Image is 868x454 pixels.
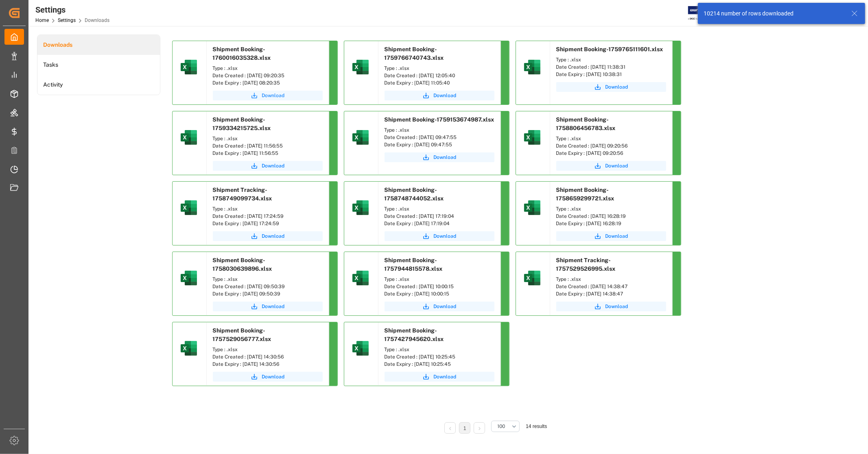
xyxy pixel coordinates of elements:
[556,231,666,241] button: Download
[704,9,844,18] div: 10214 number of rows downloaded
[556,205,666,213] div: Type : .xlsx
[213,353,323,361] div: Date Created : [DATE] 14:30:56
[351,339,370,358] img: microsoft-excel-2019--v1.png
[179,57,199,77] img: microsoft-excel-2019--v1.png
[606,162,628,169] span: Download
[179,198,199,217] img: microsoft-excel-2019--v1.png
[385,126,494,134] div: Type : .xlsx
[556,283,666,290] div: Date Created : [DATE] 14:38:47
[213,361,323,368] div: Date Expiry : [DATE] 14:30:56
[213,161,323,171] button: Download
[385,302,494,311] button: Download
[385,276,494,283] div: Type : .xlsx
[523,268,542,288] img: microsoft-excel-2019--v1.png
[385,91,494,100] a: Download
[434,303,457,310] span: Download
[37,35,160,55] a: Downloads
[385,283,494,290] div: Date Created : [DATE] 10:00:15
[213,142,323,150] div: Date Created : [DATE] 11:56:55
[262,303,285,310] span: Download
[213,187,272,202] span: Shipment Tracking-1758749099734.xlsx
[491,421,520,432] button: open menu
[213,346,323,353] div: Type : .xlsx
[606,303,628,310] span: Download
[556,302,666,311] button: Download
[459,422,470,434] li: 1
[434,373,457,380] span: Download
[556,82,666,92] button: Download
[213,372,323,382] button: Download
[213,327,271,342] span: Shipment Booking-1757529056777.xlsx
[556,161,666,171] button: Download
[262,92,285,99] span: Download
[523,198,542,217] img: microsoft-excel-2019--v1.png
[385,187,444,202] span: Shipment Booking-1758748744052.xlsx
[262,373,285,380] span: Download
[179,268,199,288] img: microsoft-excel-2019--v1.png
[213,65,323,72] div: Type : .xlsx
[385,79,494,87] div: Date Expiry : [DATE] 11:05:40
[179,128,199,147] img: microsoft-excel-2019--v1.png
[351,268,370,288] img: microsoft-excel-2019--v1.png
[556,150,666,157] div: Date Expiry : [DATE] 09:20:56
[385,372,494,382] button: Download
[556,220,666,227] div: Date Expiry : [DATE] 16:28:19
[385,152,494,162] button: Download
[526,424,547,429] span: 14 results
[351,128,370,147] img: microsoft-excel-2019--v1.png
[213,220,323,227] div: Date Expiry : [DATE] 17:24:59
[523,57,542,77] img: microsoft-excel-2019--v1.png
[385,327,444,342] span: Shipment Booking-1757427945620.xlsx
[385,290,494,298] div: Date Expiry : [DATE] 10:00:15
[262,232,285,240] span: Download
[556,187,614,202] span: Shipment Booking-1758659299721.xlsx
[556,276,666,283] div: Type : .xlsx
[385,361,494,368] div: Date Expiry : [DATE] 10:25:45
[351,198,370,217] img: microsoft-excel-2019--v1.png
[385,213,494,220] div: Date Created : [DATE] 17:19:04
[556,213,666,220] div: Date Created : [DATE] 16:28:19
[213,79,323,87] div: Date Expiry : [DATE] 08:20:35
[434,154,457,161] span: Download
[385,116,494,123] span: Shipment Booking-1759153674987.xlsx
[556,46,663,52] span: Shipment Booking-1759765111601.xlsx
[213,283,323,290] div: Date Created : [DATE] 09:50:39
[523,128,542,147] img: microsoft-excel-2019--v1.png
[213,213,323,220] div: Date Created : [DATE] 17:24:59
[35,4,109,16] div: Settings
[434,232,457,240] span: Download
[434,92,457,99] span: Download
[385,65,494,72] div: Type : .xlsx
[213,91,323,100] button: Download
[58,17,76,23] a: Settings
[556,290,666,298] div: Date Expiry : [DATE] 14:38:47
[213,205,323,213] div: Type : .xlsx
[556,63,666,71] div: Date Created : [DATE] 11:38:31
[385,231,494,241] a: Download
[213,116,271,131] span: Shipment Booking-1759334215725.xlsx
[385,353,494,361] div: Date Created : [DATE] 10:25:45
[556,56,666,63] div: Type : .xlsx
[37,55,160,75] a: Tasks
[385,205,494,213] div: Type : .xlsx
[262,162,285,169] span: Download
[213,135,323,142] div: Type : .xlsx
[213,302,323,311] button: Download
[556,257,616,272] span: Shipment Tracking-1757529526995.xlsx
[385,46,444,61] span: Shipment Booking-1759766740743.xlsx
[213,231,323,241] button: Download
[464,426,466,431] a: 1
[37,75,160,95] a: Activity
